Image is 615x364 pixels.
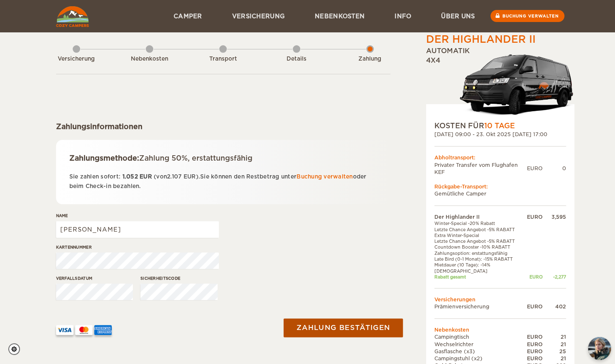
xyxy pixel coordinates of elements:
td: Prämienversicherung [434,303,527,310]
span: 2.107 [167,173,181,180]
span: 1.052 [122,173,137,180]
div: 21 [543,355,566,362]
td: Privater Transfer vom Flughafen KEF [434,161,527,176]
span: EUR). [184,173,200,180]
td: Zahlungsoption: erstattungsfähig [434,250,527,256]
td: Letzte Chance Angebot -5% RABATT [434,227,527,232]
span: Zahlung 50%, erstattungsfähig [139,154,252,162]
div: 0 [543,165,566,172]
span: EUR [140,173,152,180]
div: Nebenkosten [127,55,172,63]
img: Freyja bei Cozy Campers [588,337,611,360]
div: EURO [527,213,543,220]
td: Versicherungen [434,296,566,303]
label: Sicherheitscode [140,275,218,281]
font: KOSTEN FÜR [434,122,515,130]
td: Wechselrichter [434,341,527,348]
td: Letzte Chance Angebot -5% RABATT [434,238,527,244]
td: Countdown Booster -10% RABATT [434,244,527,250]
div: EURO [527,348,543,355]
td: Winter-Special -20% Rabatt [434,220,527,226]
div: Transport [200,55,246,63]
td: Rabatt gesamt [434,274,527,280]
p: Sie zahlen sofort: (von Sie können den Restbetrag unter oder beim Check-in bezahlen. [69,172,377,191]
label: Name [56,213,219,219]
font: Buchung verwalten [502,14,559,18]
a: Cookie-Einstellungen [8,343,25,355]
a: Buchung verwalten [490,10,564,22]
div: Details [274,55,319,63]
td: Der Highlander II [434,213,527,220]
img: VISUM [56,325,74,335]
div: Zahlungsinformationen [56,122,390,132]
img: Mastercard [75,325,93,335]
button: Zahlung bestätigen [284,319,403,337]
img: stor-langur-223.png [459,49,574,121]
div: Der Highlander II [426,32,536,46]
td: Gemütliche Camper [434,190,566,197]
div: EURO [527,165,543,172]
div: EURO [527,333,543,340]
div: Zahlung [347,55,393,63]
div: 21 [543,333,566,340]
img: AMEX [94,325,112,335]
div: 3,595 [543,213,566,220]
div: Zahlungsmethode: [69,153,377,163]
div: Rückgabe-Transport: [434,183,566,190]
td: Extra Winter-Special [434,232,527,238]
td: Campingtisch [434,333,527,340]
td: Late Bird (0-1 Monat): -15% RABATT [434,256,527,262]
a: Buchung verwalten [296,173,353,180]
td: Gasflasche (x3) [434,348,527,355]
div: 21 [543,341,566,348]
label: Kartennummer [56,244,219,250]
div: EURO [527,355,543,362]
div: EURO [527,341,543,348]
div: 402 [543,303,566,310]
img: Gemütliche Camper [56,6,89,27]
td: Nebenkosten [434,326,566,333]
div: 25 [543,348,566,355]
td: Campingstuhl (x2) [434,355,527,362]
span: 10 TAGE [484,122,515,130]
button: Chat-Button [588,337,611,360]
div: [DATE] 09:00 - 23. Okt 2025 [DATE] 17:00 [434,131,566,138]
div: Abholtransport: [434,154,566,161]
div: EURO [527,274,543,280]
font: Automatik 4x4 [426,47,470,64]
div: -2,277 [543,274,566,280]
div: Versicherung [54,55,99,63]
label: Verfallsdatum [56,275,133,281]
td: Mietdauer (10 Tage): -14% [DEMOGRAPHIC_DATA] [434,262,527,274]
div: EURO [527,303,543,310]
